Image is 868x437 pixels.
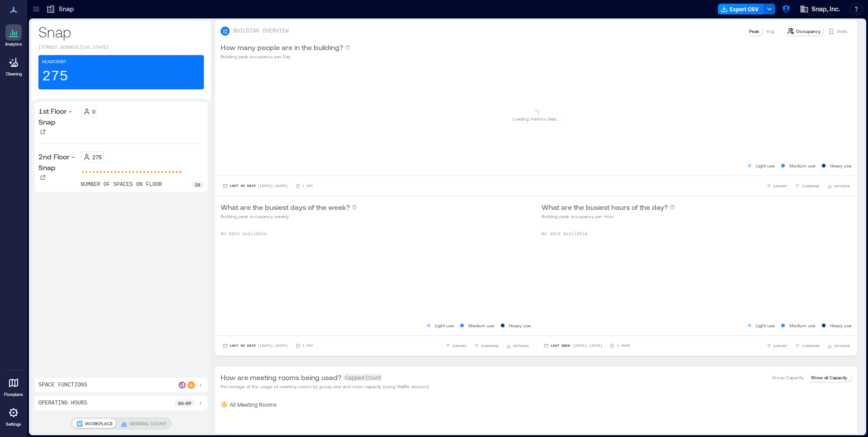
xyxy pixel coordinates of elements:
p: [STREET_ADDRESS][US_STATE] [38,44,204,51]
p: Heavy use [509,322,531,329]
p: What are the busiest hours of the day? [542,202,668,213]
span: EXPORT [774,343,788,349]
p: Loading metrics data ... [513,115,560,122]
p: 0 [92,108,95,115]
button: EXPORT [764,181,789,191]
button: COMPARE [793,341,821,350]
span: COMPARE [481,343,499,349]
p: All Meeting Rooms [230,401,277,408]
p: 28 [195,181,200,188]
p: Snap [38,23,204,41]
p: Building peak occupancy per Hour [542,213,675,220]
a: Cleaning [2,51,25,79]
button: Last 90 Days |[DATE]-[DATE] [221,181,290,191]
p: Headcount [42,59,66,66]
a: Settings [3,402,24,430]
span: OPTIONS [834,183,850,189]
p: Heavy use [830,162,852,169]
p: Light use [756,322,775,329]
span: Capped Count [343,374,382,381]
p: Analytics [5,42,22,47]
p: No data available [221,231,531,238]
p: Light use [756,162,775,169]
p: 2nd Floor - Snap [38,151,77,173]
a: Analytics [2,22,25,50]
span: COMPARE [802,183,820,189]
p: Building peak occupancy weekly [221,213,357,220]
p: Group Capacity [772,374,804,381]
p: number of spaces on floor [81,181,162,188]
p: 8a - 6p [178,400,191,407]
p: Cleaning [6,71,22,77]
p: Medium use [789,322,816,329]
p: 275 [42,68,68,86]
p: 1 Hour [617,343,630,349]
button: Export CSV [718,4,764,14]
p: What are the busiest days of the week? [221,202,350,213]
p: Occupancy [796,28,821,35]
p: Medium use [789,162,816,169]
span: OPTIONS [834,343,850,349]
p: Light use [435,322,454,329]
p: Medium use [468,322,495,329]
p: How many people are in the building? [221,42,343,53]
p: Visits [837,28,847,35]
p: Heavy use [830,322,852,329]
span: COMPARE [802,343,820,349]
p: Peak [749,28,759,35]
p: WORKPLACE [85,420,113,427]
p: Avg [766,28,774,35]
p: Show all Capacity [811,374,847,381]
button: EXPORT [443,341,468,350]
button: Snap, Inc. [797,2,843,16]
button: COMPARE [472,341,500,350]
span: OPTIONS [513,343,529,349]
p: How are meeting rooms being used? [221,372,341,383]
button: OPTIONS [825,341,852,350]
p: 1 Day [302,183,313,189]
button: OPTIONS [504,341,531,350]
p: 1st Floor - Snap [38,106,77,127]
p: Operating Hours [38,400,87,407]
p: Building peak occupancy per Day [221,53,350,60]
p: Percentage of the usage of meeting rooms by group size and room capacity (using Waffle sensors) [221,383,429,390]
p: No data available [542,231,852,238]
a: Floorplans [1,372,26,400]
button: OPTIONS [825,181,852,191]
span: EXPORT [774,183,788,189]
p: Snap [59,5,74,14]
span: Snap, Inc. [811,5,840,14]
p: BUILDING OVERVIEW [233,28,288,35]
button: Last Week |[DATE]-[DATE] [542,341,604,350]
p: 1 Day [302,343,313,349]
p: Settings [6,422,21,427]
button: Last 90 Days |[DATE]-[DATE] [221,341,290,350]
p: 275 [92,153,102,161]
button: COMPARE [793,181,821,191]
span: EXPORT [453,343,467,349]
p: GENERAL COUNT [129,420,166,427]
p: Space Functions [38,381,87,389]
button: EXPORT [764,341,789,350]
p: Floorplans [4,392,23,397]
